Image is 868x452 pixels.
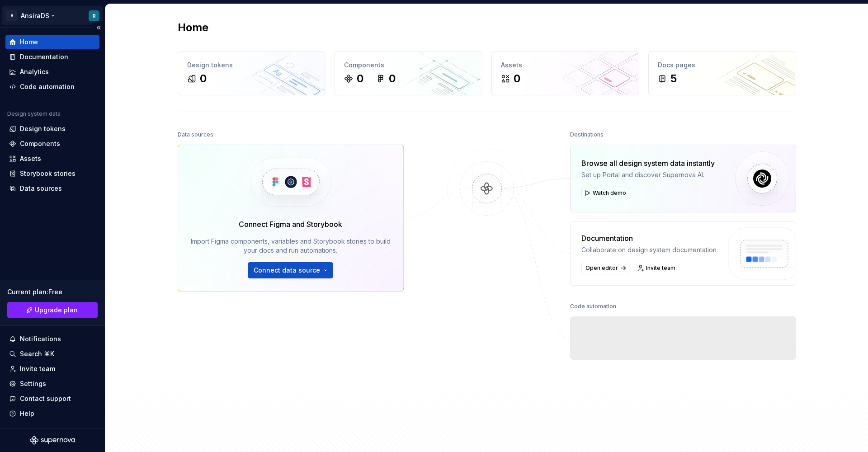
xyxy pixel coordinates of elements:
div: AnsiraDS [21,11,49,20]
a: Analytics [5,65,99,79]
div: Notifications [20,334,61,344]
div: Documentation [20,52,68,61]
div: Design tokens [20,124,66,133]
div: Connect Figma and Storybook [239,219,342,230]
div: R [93,12,96,19]
span: Watch demo [593,189,626,197]
div: Import Figma components, variables and Storybook stories to build your docs and run automations. [191,237,391,255]
div: Components [20,139,60,148]
a: Assets [5,151,99,166]
div: Documentation [581,233,718,244]
a: Settings [5,377,99,391]
a: Design tokens [5,122,99,136]
div: Search ⌘K [20,349,54,358]
a: Design tokens0 [178,51,325,95]
button: Search ⌘K [5,347,99,361]
div: Design system data [7,110,61,118]
div: Browse all design system data instantly [581,158,715,169]
button: AAnsiraDSR [2,6,103,25]
div: Data sources [20,184,62,193]
span: Connect data source [254,266,320,275]
span: Open editor [585,264,618,272]
div: 0 [200,71,207,86]
div: Storybook stories [20,169,75,178]
div: Home [20,38,38,47]
button: Contact support [5,391,99,406]
h2: Home [178,20,208,35]
div: Set up Portal and discover Supernova AI. [581,170,715,179]
div: 0 [357,71,363,86]
span: Upgrade plan [35,306,78,315]
button: Help [5,406,99,421]
div: Data sources [178,128,213,141]
a: Home [5,35,99,49]
button: Connect data source [248,262,333,278]
div: 0 [514,71,520,86]
a: Invite team [5,362,99,376]
div: Current plan : Free [7,287,98,297]
div: Code automation [570,300,616,313]
a: Invite team [635,262,679,274]
a: Assets0 [491,51,639,95]
a: Components [5,137,99,151]
button: Notifications [5,332,99,346]
div: Docs pages [658,61,787,70]
a: Docs pages5 [648,51,796,95]
div: 5 [670,71,677,86]
div: Components [344,61,473,70]
div: Code automation [20,82,75,91]
div: Analytics [20,67,49,76]
a: Documentation [5,50,99,64]
div: 0 [389,71,396,86]
button: Upgrade plan [7,302,98,318]
button: Watch demo [581,187,630,199]
div: Contact support [20,394,71,403]
div: Help [20,409,34,418]
div: Assets [20,154,41,163]
div: Collaborate on design system documentation. [581,245,718,254]
div: Invite team [20,364,55,373]
a: Storybook stories [5,166,99,181]
div: Design tokens [187,61,316,70]
div: Destinations [570,128,604,141]
div: A [6,10,17,21]
svg: Supernova Logo [30,436,75,445]
div: Settings [20,379,46,388]
button: Collapse sidebar [92,21,105,34]
a: Components00 [335,51,482,95]
a: Data sources [5,181,99,196]
a: Code automation [5,80,99,94]
a: Open editor [581,262,629,274]
div: Assets [501,61,630,70]
span: Invite team [646,264,675,272]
